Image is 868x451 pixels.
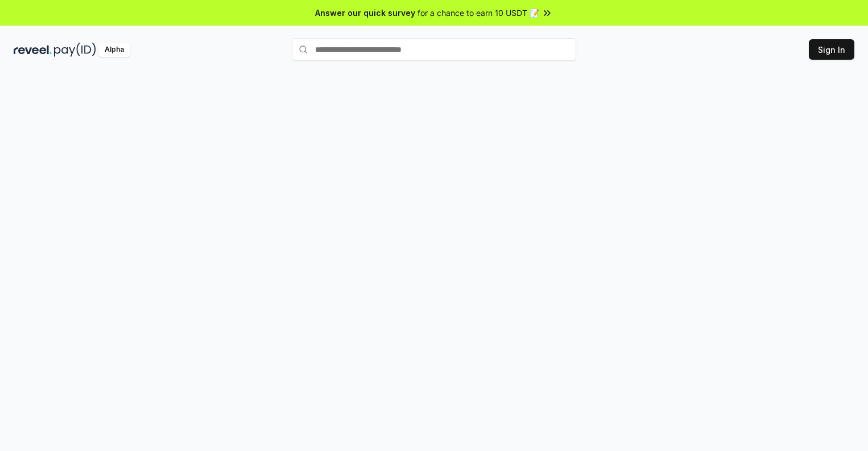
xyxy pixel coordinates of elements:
[315,7,415,19] span: Answer our quick survey
[54,43,96,57] img: pay_id
[14,43,52,57] img: reveel_dark
[98,43,130,57] div: Alpha
[809,39,854,60] button: Sign In
[418,7,539,19] span: for a chance to earn 10 USDT 📝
